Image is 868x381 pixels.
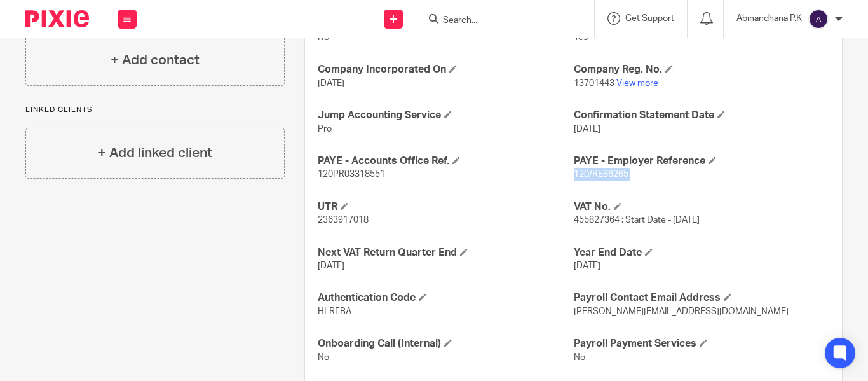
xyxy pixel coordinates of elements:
[808,9,829,29] img: svg%3E
[318,79,344,88] span: [DATE]
[318,353,329,362] span: No
[574,337,829,350] h4: Payroll Payment Services
[318,125,332,134] span: Pro
[25,105,285,115] p: Linked clients
[574,170,628,179] span: 120/RE86265
[574,353,585,362] span: No
[318,170,385,179] span: 120PR03318551
[318,291,573,305] h4: Authentication Code
[318,33,329,42] span: No
[318,200,573,214] h4: UTR
[574,109,829,122] h4: Confirmation Statement Date
[318,216,369,225] span: 2363917018
[574,307,789,316] span: [PERSON_NAME][EMAIL_ADDRESS][DOMAIN_NAME]
[574,33,588,42] span: Yes
[574,155,829,168] h4: PAYE - Employer Reference
[318,63,573,76] h4: Company Incorporated On
[318,337,573,350] h4: Onboarding Call (Internal)
[574,216,700,225] span: 455827364 : Start Date - [DATE]
[574,246,829,260] h4: Year End Date
[574,200,829,214] h4: VAT No.
[616,79,658,88] a: View more
[318,261,344,270] span: [DATE]
[25,10,89,27] img: Pixie
[574,125,600,134] span: [DATE]
[98,143,212,163] h4: + Add linked client
[318,307,351,316] span: HLRFBA
[625,14,674,23] span: Get Support
[574,79,614,88] span: 13701443
[318,109,573,122] h4: Jump Accounting Service
[574,291,829,305] h4: Payroll Contact Email Address
[111,50,200,70] h4: + Add contact
[318,246,573,260] h4: Next VAT Return Quarter End
[736,12,802,25] p: Abinandhana P.K
[574,261,600,270] span: [DATE]
[574,63,829,76] h4: Company Reg. No.
[318,155,573,168] h4: PAYE - Accounts Office Ref.
[442,15,556,27] input: Search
